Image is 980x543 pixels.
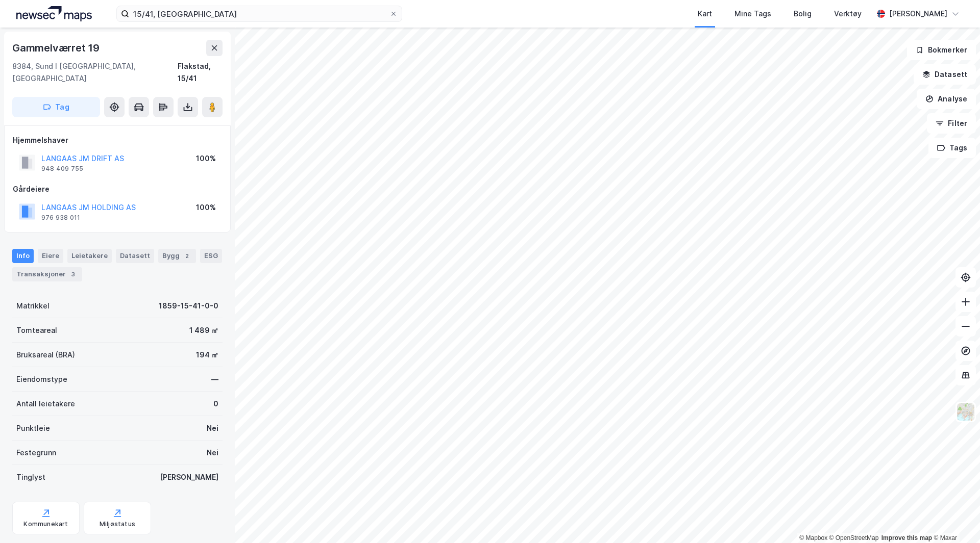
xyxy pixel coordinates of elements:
div: Gårdeiere [13,183,222,195]
div: Kart [698,8,712,20]
div: 1 489 ㎡ [189,324,218,337]
button: Bokmerker [907,40,976,60]
div: Kommunekart [23,520,68,528]
div: Antall leietakere [16,398,75,410]
div: 8384, Sund I [GEOGRAPHIC_DATA], [GEOGRAPHIC_DATA] [12,60,178,85]
div: Mine Tags [734,8,771,20]
div: [PERSON_NAME] [160,471,218,483]
div: Leietakere [67,249,112,263]
div: [PERSON_NAME] [889,8,947,20]
iframe: Chat Widget [929,494,980,543]
div: 1859-15-41-0-0 [159,300,218,312]
div: Miljøstatus [100,520,135,528]
img: Z [956,402,975,422]
div: 948 409 755 [41,165,83,173]
div: Bolig [794,8,812,20]
div: Festegrunn [16,447,56,459]
div: Kontrollprogram for chat [929,494,980,543]
div: Transaksjoner [12,267,82,281]
div: Eiere [38,249,63,263]
a: Improve this map [881,534,932,541]
div: Bruksareal (BRA) [16,349,75,361]
button: Tags [928,138,976,158]
div: Eiendomstype [16,373,67,385]
div: 100% [196,201,216,214]
div: Gammelværret 19 [12,40,102,56]
button: Filter [927,113,976,134]
div: 2 [182,251,192,261]
div: 976 938 011 [41,214,80,222]
div: Hjemmelshaver [13,134,222,146]
div: — [211,373,218,385]
div: Tinglyst [16,471,45,483]
div: 194 ㎡ [196,349,218,361]
div: Tomteareal [16,324,57,337]
a: Mapbox [799,534,827,541]
a: OpenStreetMap [829,534,879,541]
button: Datasett [914,64,976,85]
div: Matrikkel [16,300,50,312]
div: Punktleie [16,422,50,434]
button: Analyse [917,89,976,109]
div: ESG [200,249,222,263]
div: Info [12,249,34,263]
img: logo.a4113a55bc3d86da70a041830d287a7e.svg [16,6,92,21]
div: Nei [207,422,218,434]
div: Verktøy [834,8,862,20]
div: Flakstad, 15/41 [178,60,223,85]
div: 0 [213,398,218,410]
div: Nei [207,447,218,459]
div: Bygg [158,249,196,263]
button: Tag [12,97,100,117]
div: 100% [196,152,216,165]
input: Søk på adresse, matrikkel, gårdeiere, leietakere eller personer [129,6,389,21]
div: Datasett [116,249,154,263]
div: 3 [68,269,78,279]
